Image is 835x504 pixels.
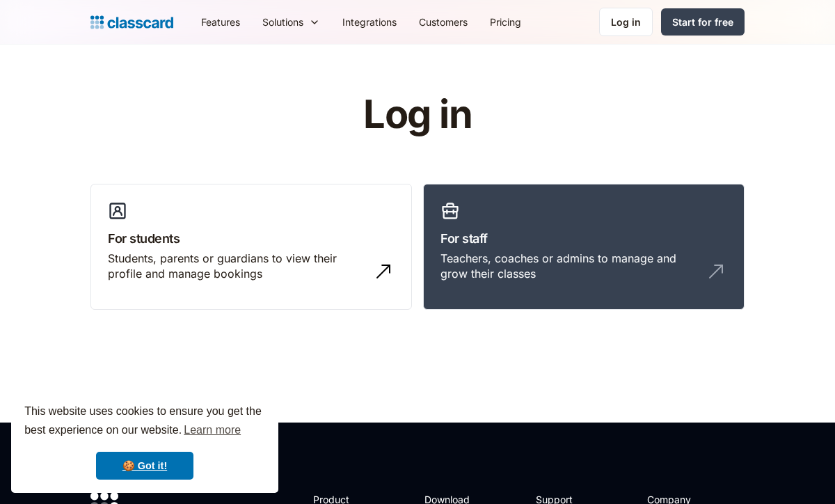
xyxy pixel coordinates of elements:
[182,420,243,441] a: learn more about cookies
[479,6,532,38] a: Pricing
[262,15,303,29] div: Solutions
[672,15,733,29] div: Start for free
[90,13,173,32] a: home
[108,251,367,282] div: Students, parents or guardians to view their profile and manage bookings
[24,403,265,441] span: This website uses cookies to ensure you get the best experience on our website.
[423,184,745,310] a: For staffTeachers, coaches or admins to manage and grow their classes
[408,6,479,38] a: Customers
[251,6,331,38] div: Solutions
[611,15,641,29] div: Log in
[90,184,412,310] a: For studentsStudents, parents or guardians to view their profile and manage bookings
[440,251,699,282] div: Teachers, coaches or admins to manage and grow their classes
[440,229,727,248] h3: For staff
[197,93,639,136] h1: Log in
[190,6,251,38] a: Features
[96,452,193,480] a: dismiss cookie message
[108,229,395,248] h3: For students
[331,6,408,38] a: Integrations
[599,8,653,36] a: Log in
[11,390,278,493] div: cookieconsent
[661,8,745,36] a: Start for free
